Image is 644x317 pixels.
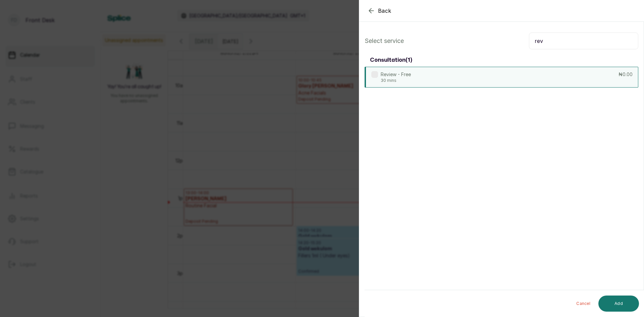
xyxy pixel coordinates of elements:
[619,71,633,78] p: ₦0.00
[367,7,391,15] button: Back
[571,296,596,312] button: Cancel
[381,71,411,78] p: Review - Free
[381,78,411,83] p: 30 mins
[378,7,391,15] span: Back
[598,296,639,312] button: Add
[529,33,638,49] input: Search.
[365,36,404,46] p: Select service
[370,56,412,64] h3: consultation ( 1 )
